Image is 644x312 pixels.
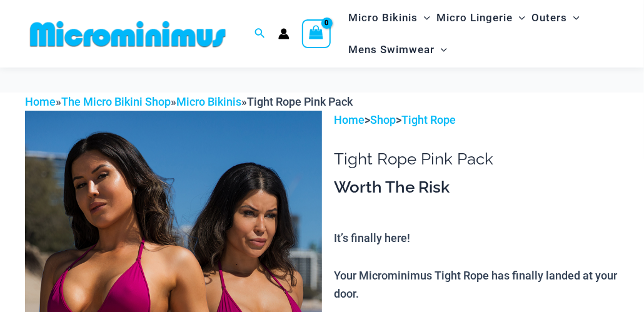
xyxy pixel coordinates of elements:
a: Home [25,95,56,108]
h1: Tight Rope Pink Pack [334,149,619,169]
a: The Micro Bikini Shop [61,95,171,108]
a: Shop [370,113,396,126]
a: Mens SwimwearMenu ToggleMenu Toggle [345,34,450,66]
a: Micro Bikinis [176,95,241,108]
span: Micro Bikinis [348,2,418,34]
span: Micro Lingerie [436,2,513,34]
a: Micro LingerieMenu ToggleMenu Toggle [433,2,528,34]
a: OutersMenu ToggleMenu Toggle [528,2,583,34]
span: Outers [531,2,567,34]
a: Account icon link [278,28,289,39]
a: Home [334,113,365,126]
span: » » » [25,95,353,108]
a: Micro BikinisMenu ToggleMenu Toggle [345,2,433,34]
img: MM SHOP LOGO FLAT [25,20,231,48]
a: View Shopping Cart, empty [302,19,331,48]
h3: Worth The Risk [334,177,619,198]
a: Tight Rope [401,113,456,126]
span: Menu Toggle [418,2,430,34]
span: Menu Toggle [435,34,447,66]
span: Tight Rope Pink Pack [247,95,353,108]
span: Menu Toggle [513,2,525,34]
p: > > [334,111,619,129]
span: Mens Swimwear [348,34,435,66]
span: Menu Toggle [567,2,580,34]
a: Search icon link [254,26,266,42]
